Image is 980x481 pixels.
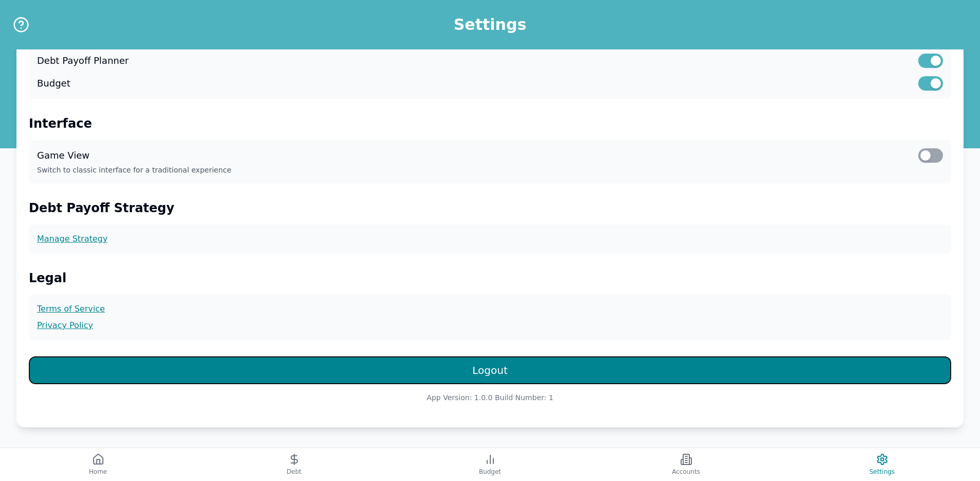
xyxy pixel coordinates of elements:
span: Settings [869,468,895,476]
button: Help [12,16,30,33]
span: Home [89,468,107,476]
a: Manage Strategy [37,233,943,245]
p: Switch to classic interface for a traditional experience [37,165,943,175]
h1: Settings [454,15,527,34]
span: Accounts [672,468,700,476]
label: Budget [37,76,70,91]
h2: Legal [29,270,951,286]
span: Debt [287,468,301,476]
span: Budget [479,468,501,476]
button: Accounts [588,448,784,481]
button: Budget [392,448,588,481]
h2: Interface [29,115,951,132]
label: Debt Payoff Planner [37,54,129,68]
button: Settings [784,448,980,481]
p: App Version: 1.0.0 Build Number: 1 [29,392,951,403]
a: Privacy Policy [37,319,943,332]
label: Game View [37,148,90,163]
a: Terms of Service [37,303,943,315]
button: Debt [196,448,392,481]
h2: Debt Payoff Strategy [29,200,951,216]
button: Logout [29,356,951,384]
